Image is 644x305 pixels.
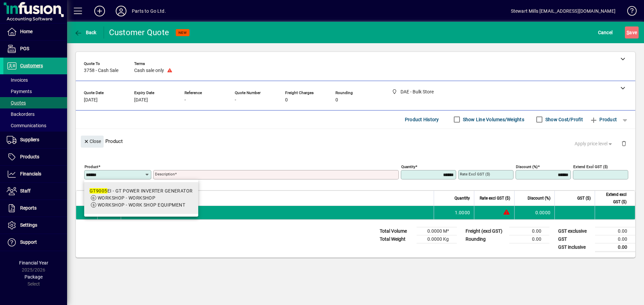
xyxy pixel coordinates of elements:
[72,26,98,39] button: Back
[3,183,67,200] a: Staff
[134,68,164,73] span: Cash sale only
[3,217,67,234] a: Settings
[595,235,635,243] td: 0.00
[460,172,490,176] mat-label: Rate excl GST ($)
[7,100,26,105] span: Quotes
[20,137,39,142] span: Suppliers
[509,235,549,243] td: 0.00
[134,97,148,103] span: [DATE]
[24,274,43,280] span: Package
[555,243,595,251] td: GST inclusive
[516,164,538,169] mat-label: Discount (%)
[462,227,509,235] td: Freight (excl GST)
[3,132,67,148] a: Suppliers
[616,136,632,152] button: Delete
[74,30,97,35] span: Back
[544,116,583,123] label: Show Cost/Profit
[573,164,608,169] mat-label: Extend excl GST ($)
[7,111,35,117] span: Backorders
[3,86,67,97] a: Payments
[528,195,550,202] span: Discount (%)
[178,30,187,35] span: NEW
[577,195,591,202] span: GST ($)
[462,116,524,123] label: Show Line Volumes/Weights
[417,235,457,243] td: 0.0000 Kg
[20,188,31,194] span: Staff
[20,222,37,228] span: Settings
[132,6,166,16] div: Parts to Go Ltd.
[402,113,442,126] button: Product History
[20,205,37,211] span: Reports
[20,239,37,245] span: Support
[20,63,43,68] span: Customers
[285,97,288,103] span: 0
[20,46,29,51] span: POS
[3,108,67,120] a: Backorders
[79,138,105,144] app-page-header-button: Close
[235,97,236,103] span: -
[401,164,415,169] mat-label: Quantity
[596,26,614,39] button: Cancel
[3,23,67,40] a: Home
[19,260,48,265] span: Financial Year
[405,114,439,125] span: Product History
[20,29,33,34] span: Home
[511,6,615,16] div: Stewart Mills [EMAIL_ADDRESS][DOMAIN_NAME]
[3,41,67,57] a: POS
[184,97,186,103] span: -
[462,235,509,243] td: Rounding
[85,164,98,169] mat-label: Product
[3,74,67,86] a: Invoices
[376,227,417,235] td: Total Volume
[20,171,41,176] span: Financials
[595,243,635,251] td: 0.00
[509,227,549,235] td: 0.00
[110,5,132,17] button: Profile
[555,227,595,235] td: GST exclusive
[84,136,101,147] span: Close
[3,120,67,131] a: Communications
[84,68,118,73] span: 3758 - Cash Sale
[81,136,104,148] button: Close
[90,187,193,195] div: EI - GT POWER INVERTER GENERATOR
[622,1,636,23] a: Knowledge Base
[7,77,28,83] span: Invoices
[76,129,635,153] div: Product
[109,27,169,38] div: Customer Quote
[376,235,417,243] td: Total Weight
[555,235,595,243] td: GST
[7,89,32,94] span: Payments
[625,26,639,39] button: Save
[575,140,613,147] span: Apply price level
[599,191,627,206] span: Extend excl GST ($)
[417,227,457,235] td: 0.0000 M³
[84,182,198,214] mat-option: GT9005EI - GT POWER INVERTER GENERATOR
[67,26,104,39] app-page-header-button: Back
[598,27,613,38] span: Cancel
[3,200,67,217] a: Reports
[89,5,110,17] button: Add
[98,202,185,208] span: WORKSHOP - WORK SHOP EQUIPMENT
[627,27,637,38] span: ave
[3,149,67,165] a: Products
[7,123,46,128] span: Communications
[155,172,175,176] mat-label: Description
[3,97,67,108] a: Quotes
[98,195,155,201] span: WORKSHOP - WORKSHOP
[454,195,470,202] span: Quantity
[514,206,554,219] td: 0.0000
[3,234,67,251] a: Support
[455,209,470,216] span: 1.0000
[572,138,616,150] button: Apply price level
[20,154,39,159] span: Products
[84,97,98,103] span: [DATE]
[616,140,632,146] app-page-header-button: Delete
[335,97,338,103] span: 0
[627,30,629,35] span: S
[3,166,67,182] a: Financials
[480,195,510,202] span: Rate excl GST ($)
[595,227,635,235] td: 0.00
[90,188,107,194] em: GT9005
